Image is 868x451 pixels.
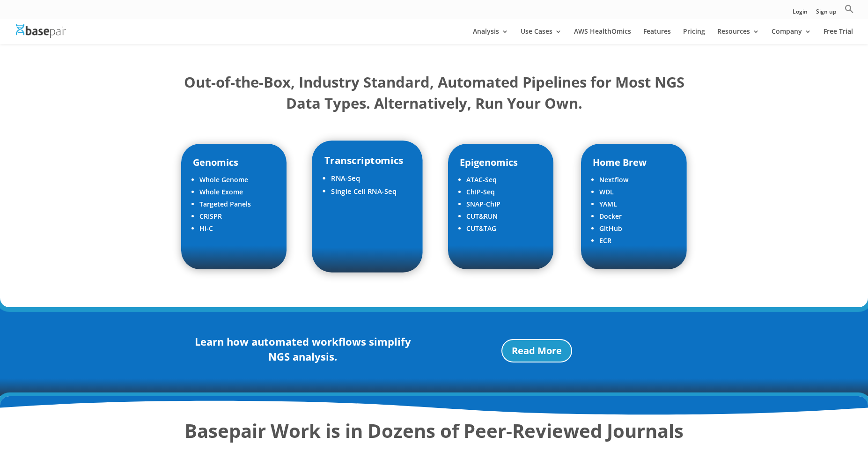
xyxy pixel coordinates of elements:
[599,186,675,198] li: WDL
[199,210,275,222] li: CRISPR
[521,28,562,44] a: Use Cases
[683,28,705,44] a: Pricing
[501,339,572,362] a: Read More
[688,384,857,440] iframe: Drift Widget Chat Controller
[593,156,647,169] span: Home Brew
[466,186,542,198] li: ChIP-Seq
[466,210,542,222] li: CUT&RUN
[845,4,854,19] a: Search Icon Link
[16,24,66,38] img: Basepair
[184,72,684,113] strong: Out-of-the-Box, Industry Standard, Automated Pipelines for Most NGS Data Types. Alternatively, Ru...
[199,222,275,235] li: Hi-C
[193,156,238,169] span: Genomics
[324,154,403,167] span: Transcriptomics
[845,4,854,14] svg: Search
[772,28,811,44] a: Company
[466,198,542,210] li: SNAP-ChIP
[199,174,275,186] li: Whole Genome
[574,28,631,44] a: AWS HealthOmics
[460,156,518,169] span: Epigenomics
[331,172,411,185] li: RNA-Seq
[824,28,853,44] a: Free Trial
[199,186,275,198] li: Whole Exome
[643,28,671,44] a: Features
[184,418,684,444] strong: Basepair Work is in Dozens of Peer-Reviewed Journals
[195,334,411,363] strong: Learn how automated workflows simplify NGS analysis.
[599,174,675,186] li: Nextflow
[816,9,836,19] a: Sign up
[466,174,542,186] li: ATAC-Seq
[717,28,759,44] a: Resources
[199,198,275,210] li: Targeted Panels
[793,9,808,19] a: Login
[331,185,411,198] li: Single Cell RNA-Seq
[599,210,675,222] li: Docker
[473,28,508,44] a: Analysis
[599,222,675,235] li: GitHub
[599,198,675,210] li: YAML
[599,235,675,247] li: ECR
[466,222,542,235] li: CUT&TAG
